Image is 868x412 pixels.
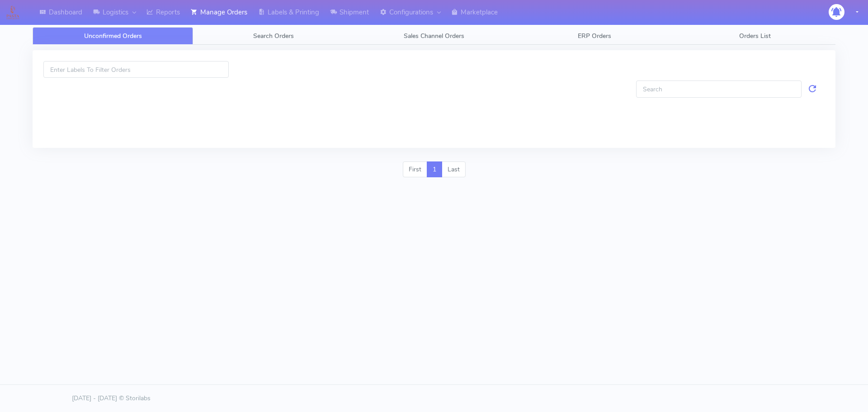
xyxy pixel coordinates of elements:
[404,32,464,40] span: Sales Channel Orders
[253,32,294,40] span: Search Orders
[739,32,771,40] span: Orders List
[427,161,442,178] a: 1
[578,32,611,40] span: ERP Orders
[636,81,802,97] input: Search
[33,27,835,45] ul: Tabs
[43,61,229,78] input: Enter Labels To Filter Orders
[84,32,142,40] span: Unconfirmed Orders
